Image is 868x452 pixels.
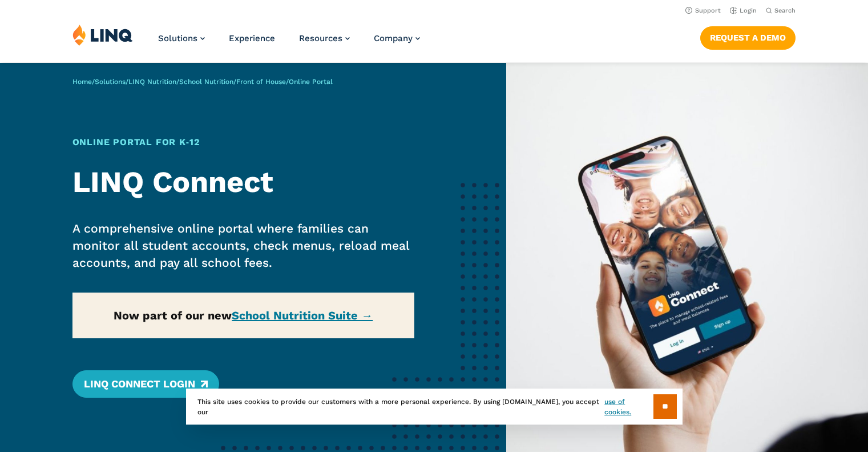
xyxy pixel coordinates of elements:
[730,7,757,14] a: Login
[700,24,796,49] nav: Button Navigation
[95,78,126,86] a: Solutions
[72,135,414,149] h1: Online Portal for K‑12
[604,397,653,417] a: use of cookies.
[72,78,92,86] a: Home
[158,33,205,43] a: Solutions
[299,33,350,43] a: Resources
[72,24,133,46] img: LINQ | K‑12 Software
[236,78,286,86] a: Front of House
[685,7,721,14] a: Support
[179,78,233,86] a: School Nutrition
[774,7,796,14] span: Search
[72,165,273,199] strong: LINQ Connect
[186,389,683,425] div: This site uses cookies to provide our customers with a more personal experience. By using [DOMAIN...
[158,33,197,43] span: Solutions
[229,33,275,43] a: Experience
[72,78,333,86] span: / / / / /
[128,78,176,86] a: LINQ Nutrition
[374,33,413,43] span: Company
[700,26,796,49] a: Request a Demo
[72,220,414,271] p: A comprehensive online portal where families can monitor all student accounts, check menus, reloa...
[289,78,333,86] span: Online Portal
[114,309,373,322] strong: Now part of our new
[374,33,420,43] a: Company
[72,370,219,398] a: LINQ Connect Login
[299,33,342,43] span: Resources
[158,24,420,62] nav: Primary Navigation
[766,6,796,15] button: Open Search Bar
